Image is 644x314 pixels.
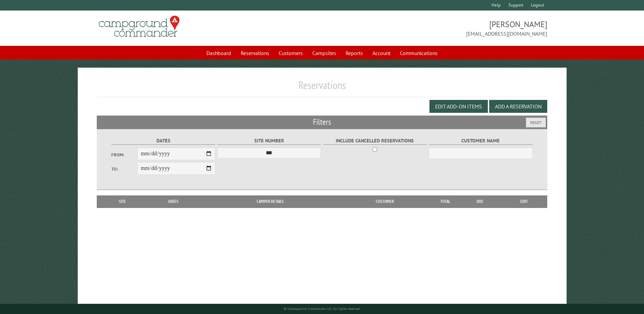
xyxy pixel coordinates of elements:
th: Camper Details [203,195,338,208]
label: Site Number [217,137,321,145]
label: Dates [111,137,215,145]
th: Due [459,195,501,208]
th: Dates [145,195,203,208]
a: Account [368,47,394,59]
th: Edit [501,195,547,208]
a: Customers [275,47,307,59]
th: Customer [338,195,431,208]
th: Total [431,195,459,208]
h1: Reservations [97,78,547,97]
th: Site [100,195,144,208]
a: Communications [396,47,442,59]
button: Edit Add-on Items [429,100,488,113]
img: Campground Commander [97,13,182,40]
small: © Campground Commander LLC. All rights reserved. [284,307,361,311]
span: [PERSON_NAME] [EMAIL_ADDRESS][DOMAIN_NAME] [322,19,547,38]
label: To: [111,166,137,172]
a: Reports [342,47,367,59]
a: Campsites [308,47,340,59]
a: Reservations [237,47,273,59]
label: From: [111,152,137,158]
label: Include Cancelled Reservations [323,137,427,145]
button: Reset [526,118,546,127]
h2: Filters [97,116,547,128]
a: Dashboard [202,47,235,59]
button: Add a Reservation [489,100,547,113]
label: Customer Name [429,137,532,145]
